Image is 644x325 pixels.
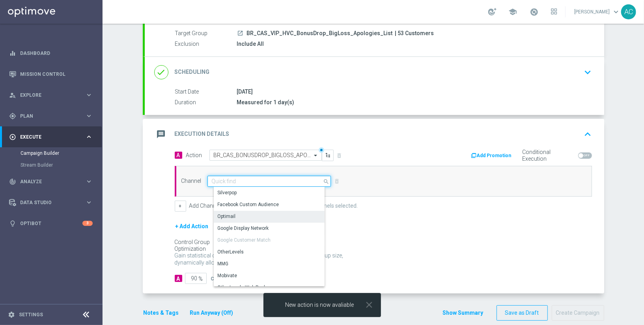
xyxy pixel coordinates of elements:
[154,127,595,142] div: message Execution Details keyboard_arrow_up
[237,98,589,106] div: Measured for 1 day(s)
[175,275,182,282] div: A
[9,178,93,185] button: track_changes Analyze keyboard_arrow_right
[186,152,202,159] label: Action
[9,113,16,120] i: gps_fixed
[209,150,322,161] ng-select: BR_CAS_BONUSDROP_BIGLOSS_APOLOGIES_VIP_EMA_TAC_GM_W33
[154,127,168,141] i: message
[9,64,93,85] div: Mission Control
[523,149,575,162] label: Conditional Execution
[237,30,244,36] i: launch
[214,282,332,294] div: Press SPACE to select this row.
[214,270,332,282] div: Press SPACE to select this row.
[189,203,220,209] label: Add Channel
[214,246,332,258] div: Press SPACE to select this row.
[9,178,16,185] i: track_changes
[154,65,168,79] i: done
[497,305,548,321] button: Save as Draft
[218,189,237,196] div: Silverpop
[82,221,93,226] div: 3
[9,220,93,227] button: lightbulb Optibot 3
[237,40,589,48] div: Include All
[175,99,237,106] label: Duration
[214,258,332,270] div: Press SPACE to select this row.
[9,199,85,206] div: Data Studio
[175,30,237,37] label: Target Group
[9,50,16,57] i: equalizer
[85,199,93,206] i: keyboard_arrow_right
[154,65,595,80] div: done Scheduling keyboard_arrow_down
[214,211,332,223] div: Press SPACE to select this row.
[323,177,330,185] i: search
[9,178,85,185] div: Analyze
[9,220,16,227] i: lightbulb
[442,308,484,317] button: Show Summary
[20,43,93,64] a: Dashboard
[175,152,182,159] span: A
[218,237,271,244] div: Google Customer Match
[9,133,16,141] i: play_circle_outline
[85,112,93,120] i: keyboard_arrow_right
[364,302,375,308] button: close
[582,128,594,140] i: keyboard_arrow_up
[9,213,93,234] div: Optibot
[470,151,514,160] button: Add Promotion
[612,8,620,16] span: keyboard_arrow_down
[8,311,15,318] i: settings
[581,127,595,142] button: keyboard_arrow_up
[85,133,93,141] i: keyboard_arrow_right
[9,199,93,206] div: Data Studio keyboard_arrow_right
[20,135,85,139] span: Execute
[20,114,85,118] span: Plan
[20,179,85,184] span: Analyze
[9,43,93,64] div: Dashboard
[20,64,93,85] a: Mission Control
[214,223,332,235] div: Press SPACE to select this row.
[21,150,82,156] a: Campaign Builder
[9,134,93,140] button: play_circle_outline Execute keyboard_arrow_right
[218,213,236,220] div: Optimail
[9,92,16,99] i: person_search
[9,92,85,99] div: Explore
[181,178,202,184] label: Channel
[143,308,180,318] button: Notes & Tags
[573,6,621,18] a: [PERSON_NAME]keyboard_arrow_down
[9,71,93,77] button: Mission Control
[85,91,93,99] i: keyboard_arrow_right
[19,312,43,317] a: Settings
[364,300,375,310] i: close
[9,92,93,98] button: person_search Explore keyboard_arrow_right
[20,200,85,205] span: Data Studio
[621,4,636,19] div: AC
[218,272,237,279] div: Mobivate
[175,68,210,76] h2: Scheduling
[199,276,203,282] span: %
[175,88,237,96] label: Start Date
[218,248,244,255] div: OtherLevels
[207,176,331,187] input: Quick find
[581,65,595,80] button: keyboard_arrow_down
[175,41,237,48] label: Exclusion
[286,302,354,308] span: New action is now avaliable
[9,113,85,120] div: Plan
[214,235,332,246] div: Press SPACE to select this row.
[9,133,85,141] div: Execute
[175,222,209,231] button: + Add Action
[218,225,269,232] div: Google Display Network
[9,50,93,56] button: equalizer Dashboard
[237,88,589,96] div: [DATE]
[395,30,434,37] span: | 53 Customers
[20,213,82,234] a: Optibot
[582,66,594,78] i: keyboard_arrow_down
[175,130,230,138] h2: Execution Details
[508,8,517,16] span: school
[21,159,102,171] div: Stream Builder
[85,178,93,185] i: keyboard_arrow_right
[21,162,82,168] a: Stream Builder
[9,113,93,119] div: gps_fixed Plan keyboard_arrow_right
